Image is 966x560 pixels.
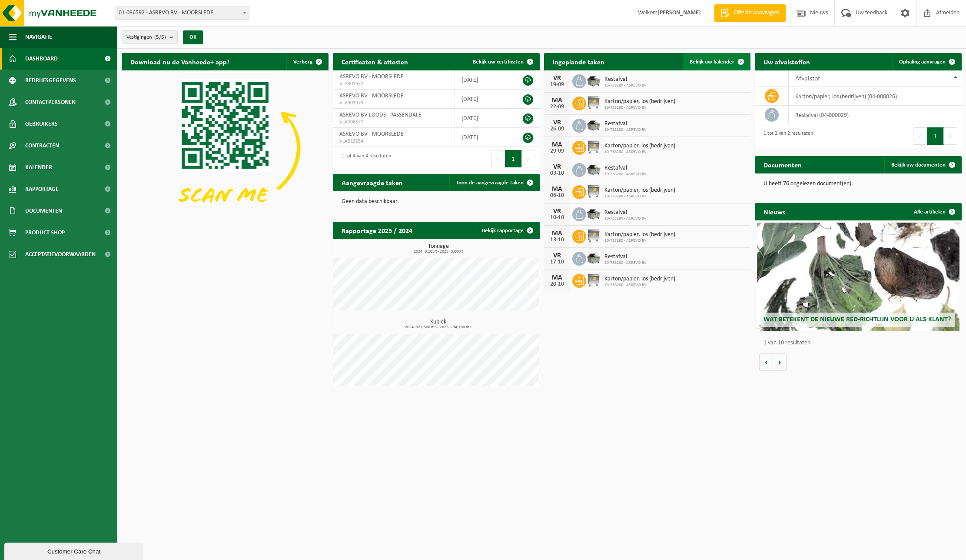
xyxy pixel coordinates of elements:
span: ASREVO BV - MOORSLEDE [339,73,404,80]
h2: Aangevraagde taken [333,174,412,191]
strong: [PERSON_NAME] [657,10,701,16]
span: Offerte aanvragen [732,9,781,17]
td: [DATE] [455,70,508,90]
span: 10-738280 - ASREVO BV [604,150,675,155]
span: Bekijk uw kalender [690,59,734,65]
span: Bekijk uw certificaten [473,59,524,65]
button: Next [522,150,535,167]
button: Vorige [759,353,773,371]
div: 1 tot 2 van 2 resultaten [759,127,813,146]
img: Download de VHEPlus App [122,70,329,226]
div: MA [548,141,566,148]
div: 29-09 [548,148,566,154]
a: Alle artikelen [907,203,961,220]
h2: Nieuws [755,203,794,220]
td: [DATE] [455,109,508,128]
div: 20-10 [548,281,566,287]
span: 10-738280 - ASREVO BV [604,172,647,177]
span: Verberg [293,59,312,65]
span: Bekijk uw documenten [891,162,946,168]
a: Wat betekent de nieuwe RED-richtlijn voor u als klant? [757,223,959,331]
span: Restafval [604,209,647,216]
span: VLA613254 [339,138,448,145]
span: Navigatie [25,26,52,48]
button: 1 [505,150,522,167]
h2: Download nu de Vanheede+ app! [122,53,238,70]
a: Offerte aanvragen [714,4,786,22]
h2: Certificaten & attesten [333,53,417,70]
img: WB-5000-GAL-GY-01 [586,117,601,132]
img: WB-1100-GAL-GY-02 [586,273,601,287]
button: Previous [913,127,927,145]
img: WB-5000-GAL-GY-01 [586,162,601,177]
img: WB-5000-GAL-GY-01 [586,73,601,88]
span: Toon de aangevraagde taken [456,180,524,186]
div: 03-10 [548,170,566,177]
button: 1 [927,127,944,145]
img: WB-1100-GAL-GY-02 [586,95,601,110]
span: Karton/papier, los (bedrijven) [604,276,675,283]
span: ASREVO BV-LOODS - PASSENDALE [339,112,422,118]
span: ASREVO BV - MOORSLEDE [339,131,404,137]
span: Restafval [604,76,647,83]
h3: Tonnage [337,243,540,254]
span: VLA901972 [339,80,448,87]
span: Acceptatievoorwaarden [25,243,96,265]
span: 10-738280 - ASREVO BV [604,283,675,288]
span: 10-738280 - ASREVO BV [604,83,647,88]
div: VR [548,163,566,170]
div: 10-10 [548,215,566,221]
p: Geen data beschikbaar. [342,199,531,205]
span: Restafval [604,120,647,127]
h2: Rapportage 2025 / 2024 [333,222,421,239]
button: Vestigingen(5/5) [122,30,178,43]
h3: Kubiek [337,319,540,330]
a: Ophaling aanvragen [892,53,961,70]
button: OK [183,30,203,44]
h2: Uw afvalstoffen [755,53,819,70]
span: 10-738280 - ASREVO BV [604,194,675,199]
div: VR [548,75,566,82]
button: Previous [491,150,505,167]
td: restafval (04-000029) [789,106,962,124]
span: Ophaling aanvragen [899,59,946,65]
count: (5/5) [154,34,166,40]
div: MA [548,274,566,281]
td: [DATE] [455,90,508,109]
img: WB-1100-GAL-GY-02 [586,228,601,243]
div: 1 tot 4 van 4 resultaten [337,149,391,168]
span: VLA901973 [339,100,448,107]
span: Documenten [25,200,62,222]
span: Bedrijfsgegevens [25,70,76,91]
span: 10-738280 - ASREVO BV [604,216,647,221]
span: Afvalstof [795,75,820,82]
button: Volgende [773,353,787,371]
span: VLA706577 [339,119,448,126]
div: 26-09 [548,126,566,132]
span: 01-086592 - ASREVO BV - MOORSLEDE [115,7,249,19]
span: 2024: 0,105 t - 2025: 0,000 t [337,250,540,254]
div: MA [548,186,566,193]
span: Contactpersonen [25,91,76,113]
span: Product Shop [25,222,65,243]
h2: Ingeplande taken [544,53,613,70]
div: 17-10 [548,259,566,265]
span: Rapportage [25,178,59,200]
div: 19-09 [548,82,566,88]
span: Restafval [604,165,647,172]
div: 13-10 [548,237,566,243]
span: Karton/papier, los (bedrijven) [604,187,675,194]
a: Toon de aangevraagde taken [449,174,539,191]
span: ASREVO BV - MOORSLEDE [339,93,404,99]
div: VR [548,119,566,126]
td: karton/papier, los (bedrijven) (04-000026) [789,87,962,106]
span: Restafval [604,253,647,260]
h2: Documenten [755,156,810,173]
button: Next [944,127,957,145]
div: VR [548,252,566,259]
div: 22-09 [548,104,566,110]
span: Karton/papier, los (bedrijven) [604,98,675,105]
a: Bekijk uw documenten [884,156,961,173]
img: WB-5000-GAL-GY-01 [586,250,601,265]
